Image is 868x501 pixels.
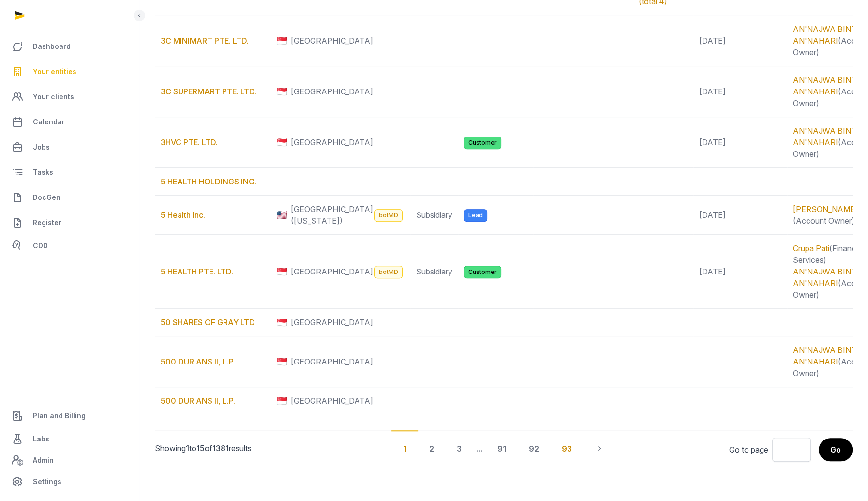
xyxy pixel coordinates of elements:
[517,430,551,466] div: 92
[33,476,61,487] span: Settings
[793,243,829,253] a: Crupa Pati
[33,433,49,445] span: Labs
[33,455,54,466] span: Admin
[486,430,518,466] div: 91
[196,443,205,453] span: 15
[8,470,131,493] a: Settings
[693,196,787,235] td: [DATE]
[291,203,373,227] span: [GEOGRAPHIC_DATA] ([US_STATE])
[186,443,189,453] span: 1
[291,317,373,328] span: [GEOGRAPHIC_DATA]
[161,396,235,406] a: 500 DURIANS II, L.P.
[374,209,403,222] span: botMD
[793,126,861,147] a: AN'NAJWA BINTE AN'NAHARI
[693,235,787,309] td: [DATE]
[693,117,787,168] td: [DATE]
[8,404,131,427] a: Plan and Billing
[374,266,403,278] span: botMD
[33,192,60,203] span: DocGen
[793,24,861,46] a: AN'NAJWA BINTE AN'NAHARI
[550,430,584,466] div: 93
[161,137,218,147] a: 3HVC PTE. LTD.
[8,60,131,83] a: Your entities
[473,430,486,466] div: ...
[291,35,373,46] span: [GEOGRAPHIC_DATA]
[33,240,48,252] span: CDD
[33,66,76,77] span: Your entities
[161,177,256,186] a: 5 HEALTH HOLDINGS INC.
[212,443,229,453] span: 1381
[33,91,74,103] span: Your clients
[8,85,131,108] a: Your clients
[8,186,131,209] a: DocGen
[161,36,249,46] a: 3C MINIMART PTE. LTD.
[291,86,373,97] span: [GEOGRAPHIC_DATA]
[464,266,501,278] span: Customer
[291,137,373,148] span: [GEOGRAPHIC_DATA]
[410,196,458,235] td: Subsidiary
[8,161,131,184] a: Tasks
[8,211,131,234] a: Register
[793,204,858,214] a: [PERSON_NAME]
[291,266,373,277] span: [GEOGRAPHIC_DATA]
[464,209,487,222] span: Lead
[8,427,131,451] a: Labs
[33,141,50,153] span: Jobs
[33,217,61,228] span: Register
[291,356,373,367] span: [GEOGRAPHIC_DATA]
[291,395,373,407] span: [GEOGRAPHIC_DATA]
[8,110,131,134] a: Calendar
[793,345,861,366] a: AN'NAJWA BINTE AN'NAHARI
[793,75,861,96] a: AN'NAJWA BINTE AN'NAHARI
[33,167,53,178] span: Tasks
[161,87,256,96] a: 3C SUPERMART PTE. LTD.
[445,430,473,466] div: 3
[8,136,131,159] a: Jobs
[155,431,318,466] p: Showing to of results
[729,444,768,455] label: Go to page
[464,137,501,149] span: Customer
[33,410,86,422] span: Plan and Billing
[8,236,131,256] a: CDD
[161,318,255,327] a: 50 SHARES OF GRAY LTD
[793,267,861,288] a: AN'NAJWA BINTE AN'NAHARI
[819,438,853,461] button: Go
[161,210,205,220] a: 5 Health Inc.
[391,430,616,466] nav: Pagination
[693,15,787,66] td: [DATE]
[161,357,234,366] a: 500 DURIANS II, L.P
[8,451,131,470] a: Admin
[8,35,131,58] a: Dashboard
[418,430,446,466] div: 2
[161,267,233,276] a: 5 HEALTH PTE. LTD.
[33,41,71,52] span: Dashboard
[410,235,458,309] td: Subsidiary
[391,430,418,466] div: 1
[693,66,787,117] td: [DATE]
[33,116,65,128] span: Calendar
